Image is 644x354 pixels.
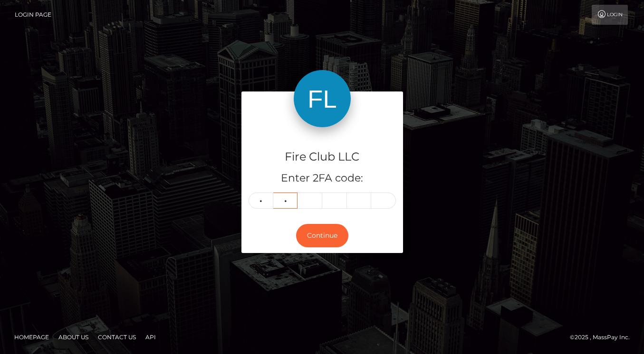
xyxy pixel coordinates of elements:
a: Login Page [15,5,51,25]
a: Login [592,5,628,25]
button: Continue [296,224,348,247]
h4: Fire Club LLC [249,149,396,165]
a: API [142,330,160,344]
a: Contact Us [94,330,140,344]
img: Fire Club LLC [294,70,351,127]
div: © 2025 , MassPay Inc. [570,332,637,343]
h5: Enter 2FA code: [249,171,396,186]
a: Homepage [10,330,53,344]
a: About Us [55,330,92,344]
